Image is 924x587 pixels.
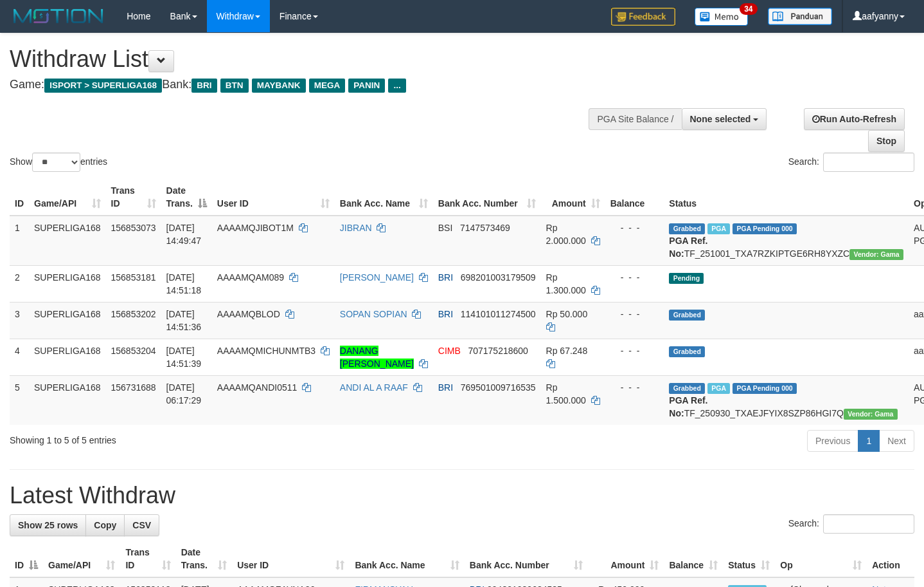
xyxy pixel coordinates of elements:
span: ISPORT > SUPERLIGA168 [44,79,162,93]
td: SUPERLIGA168 [29,265,106,302]
a: 1 [858,430,880,452]
a: Show 25 rows [10,514,86,536]
a: Copy [85,514,125,536]
span: BRI [438,382,453,393]
td: SUPERLIGA168 [29,375,106,425]
th: Date Trans.: activate to sort column ascending [176,541,232,577]
span: PGA Pending [733,223,797,234]
td: SUPERLIGA168 [29,339,106,375]
span: AAAAMQBLOD [217,309,280,319]
h1: Latest Withdraw [10,483,914,508]
td: SUPERLIGA168 [29,302,106,339]
span: AAAAMQANDI0511 [217,382,298,393]
a: [PERSON_NAME] [340,272,414,283]
th: Date Trans.: activate to sort column descending [161,179,212,216]
td: 4 [10,339,29,375]
a: Stop [868,130,905,152]
span: [DATE] 14:51:18 [166,272,202,295]
span: Grabbed [669,346,705,357]
span: Copy [94,520,116,530]
span: AAAAMQMICHUNMTB3 [217,346,315,356]
th: ID [10,179,29,216]
div: Showing 1 to 5 of 5 entries [10,429,375,447]
span: Grabbed [669,223,705,234]
span: Rp 2.000.000 [546,223,586,246]
span: [DATE] 14:51:36 [166,309,202,332]
th: Trans ID: activate to sort column ascending [106,179,161,216]
span: ... [388,79,405,93]
div: - - - [610,381,659,394]
div: - - - [610,271,659,284]
span: Copy 769501009716535 to clipboard [461,382,536,393]
td: 2 [10,265,29,302]
td: 1 [10,216,29,266]
span: Grabbed [669,310,705,321]
b: PGA Ref. No: [669,395,707,418]
th: Balance: activate to sort column ascending [664,541,723,577]
span: MEGA [309,79,346,93]
a: Next [879,430,914,452]
span: 156853073 [111,223,156,233]
td: TF_251001_TXA7RZKIPTGE6RH8YXZC [664,216,909,266]
span: [DATE] 14:49:47 [166,223,202,246]
span: Copy 698201003179509 to clipboard [461,272,536,283]
span: Marked by aafromsomean [707,383,730,394]
span: 156853202 [111,309,156,319]
th: Bank Acc. Name: activate to sort column ascending [335,179,433,216]
th: Amount: activate to sort column ascending [588,541,664,577]
td: TF_250930_TXAEJFYIX8SZP86HGI7Q [664,375,909,425]
a: SOPAN SOPIAN [340,309,407,319]
div: PGA Site Balance / [589,108,681,130]
img: Feedback.jpg [611,8,675,26]
span: Rp 67.248 [546,346,588,356]
a: JIBRAN [340,223,372,233]
span: [DATE] 14:51:39 [166,346,202,369]
select: Showentries [32,153,80,172]
input: Search: [823,153,914,172]
th: Status [664,179,909,216]
th: Bank Acc. Number: activate to sort column ascending [433,179,541,216]
td: 5 [10,375,29,425]
span: Rp 1.300.000 [546,272,586,295]
img: panduan.png [768,8,832,25]
div: - - - [610,344,659,357]
th: Balance [605,179,664,216]
td: SUPERLIGA168 [29,216,106,266]
span: AAAAMQAM089 [217,272,284,283]
label: Search: [788,514,914,534]
span: Vendor URL: https://trx31.1velocity.biz [844,409,898,420]
span: BRI [191,79,217,93]
span: [DATE] 06:17:29 [166,382,202,405]
th: ID: activate to sort column descending [10,541,43,577]
span: CIMB [438,346,461,356]
button: None selected [682,108,767,130]
span: CSV [132,520,151,530]
span: Marked by aafsoycanthlai [707,223,730,234]
h1: Withdraw List [10,46,603,72]
span: BSI [438,223,453,233]
span: None selected [690,114,751,124]
span: Rp 1.500.000 [546,382,586,405]
th: Amount: activate to sort column ascending [541,179,605,216]
th: User ID: activate to sort column ascending [232,541,350,577]
span: Copy 707175218600 to clipboard [468,346,528,356]
th: Bank Acc. Name: activate to sort column ascending [350,541,464,577]
a: CSV [124,514,159,536]
a: ANDI AL A RAAF [340,382,408,393]
span: Show 25 rows [18,520,78,530]
span: 156731688 [111,382,156,393]
span: 156853204 [111,346,156,356]
a: DANANG [PERSON_NAME] [340,346,414,369]
span: Grabbed [669,383,705,394]
th: Game/API: activate to sort column ascending [29,179,106,216]
th: Op: activate to sort column ascending [775,541,867,577]
div: - - - [610,308,659,321]
b: PGA Ref. No: [669,236,707,259]
th: Game/API: activate to sort column ascending [43,541,120,577]
span: Copy 7147573469 to clipboard [460,223,510,233]
span: MAYBANK [252,79,306,93]
span: BTN [220,79,249,93]
label: Search: [788,153,914,172]
span: Rp 50.000 [546,309,588,319]
a: Previous [807,430,858,452]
